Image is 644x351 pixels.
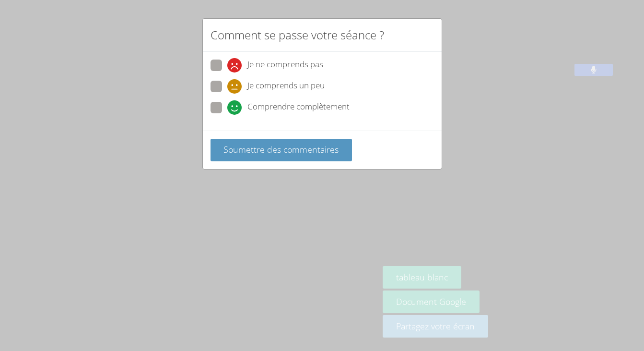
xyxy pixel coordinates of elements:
[223,144,339,155] font: Soumettre des commentaires
[247,101,350,112] font: Comprendre complètement
[247,59,323,70] font: Je ne comprends pas
[247,80,325,91] font: Je comprends un peu
[211,27,384,43] font: Comment se passe votre séance ?
[211,139,352,161] button: Soumettre des commentaires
